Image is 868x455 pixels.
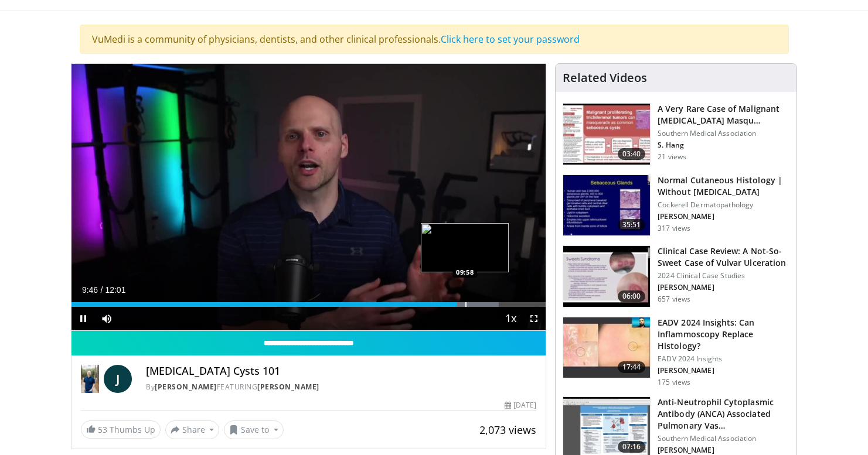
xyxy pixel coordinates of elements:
p: S. Hang [658,141,789,150]
button: Fullscreen [522,307,546,330]
img: Dr. Jordan Rennicke [81,365,100,393]
button: Save to [224,420,284,439]
p: Southern Medical Association [658,129,789,138]
h3: Clinical Case Review: A Not-So-Sweet Case of Vulvar Ulceration [658,245,789,269]
a: [PERSON_NAME] [155,382,217,392]
div: VuMedi is a community of physicians, dentists, and other clinical professionals. [80,25,789,54]
p: 317 views [658,224,690,233]
span: 2,073 views [479,423,536,437]
h3: EADV 2024 Insights: Can Inflammoscopy Replace Histology? [658,317,789,352]
span: 07:16 [618,441,646,453]
p: 2024 Clinical Case Studies [658,271,789,280]
h3: Normal Cutaneous Histology | Without [MEDICAL_DATA] [658,175,789,198]
span: 53 [98,424,107,435]
h4: [MEDICAL_DATA] Cysts 101 [146,365,536,378]
div: Progress Bar [72,302,546,307]
a: J [104,365,132,393]
a: 17:44 EADV 2024 Insights: Can Inflammoscopy Replace Histology? EADV 2024 Insights [PERSON_NAME] 1... [563,317,789,387]
div: [DATE] [505,400,536,410]
span: 03:40 [618,148,646,160]
span: 17:44 [618,361,646,373]
span: 06:00 [618,290,646,302]
button: Mute [95,307,118,330]
a: [PERSON_NAME] [257,382,319,392]
span: 35:51 [618,219,646,231]
a: Click here to set your password [441,33,580,46]
a: 06:00 Clinical Case Review: A Not-So-Sweet Case of Vulvar Ulceration 2024 Clinical Case Studies [... [563,245,789,307]
p: 175 views [658,378,690,387]
p: [PERSON_NAME] [658,283,789,292]
h3: Anti-Neutrophil Cytoplasmic Antibody (ANCA) Associated Pulmonary Vas… [658,396,789,432]
p: 657 views [658,295,690,304]
h4: Related Videos [563,71,647,85]
button: Share [165,420,220,439]
span: / [101,285,103,295]
img: cd4a92e4-2b31-4376-97fb-4364d1c8cf52.150x105_q85_crop-smart_upscale.jpg [563,175,650,236]
button: Playback Rate [499,307,522,330]
p: Southern Medical Association [658,434,789,443]
p: Cockerell Dermatopathology [658,200,789,210]
button: Pause [72,307,95,330]
span: 12:01 [105,285,125,295]
img: 15a2a6c9-b512-40ee-91fa-a24d648bcc7f.150x105_q85_crop-smart_upscale.jpg [563,104,650,165]
p: EADV 2024 Insights [658,354,789,364]
p: 21 views [658,152,686,162]
a: 03:40 A Very Rare Case of Malignant [MEDICAL_DATA] Masqu… Southern Medical Association S. Hang 21... [563,103,789,165]
div: By FEATURING [146,382,536,392]
img: 2e26c7c5-ede0-4b44-894d-3a9364780452.150x105_q85_crop-smart_upscale.jpg [563,246,650,307]
a: 35:51 Normal Cutaneous Histology | Without [MEDICAL_DATA] Cockerell Dermatopathology [PERSON_NAME... [563,175,789,237]
img: 21dd94d6-2aa4-4e90-8e67-e9d24ce83a66.150x105_q85_crop-smart_upscale.jpg [563,317,650,378]
span: 9:46 [82,285,98,295]
p: [PERSON_NAME] [658,366,789,375]
p: [PERSON_NAME] [658,446,789,455]
img: image.jpeg [421,223,509,272]
p: [PERSON_NAME] [658,212,789,221]
a: 53 Thumbs Up [81,420,161,439]
h3: A Very Rare Case of Malignant [MEDICAL_DATA] Masqu… [658,103,789,126]
video-js: Video Player [72,64,546,331]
